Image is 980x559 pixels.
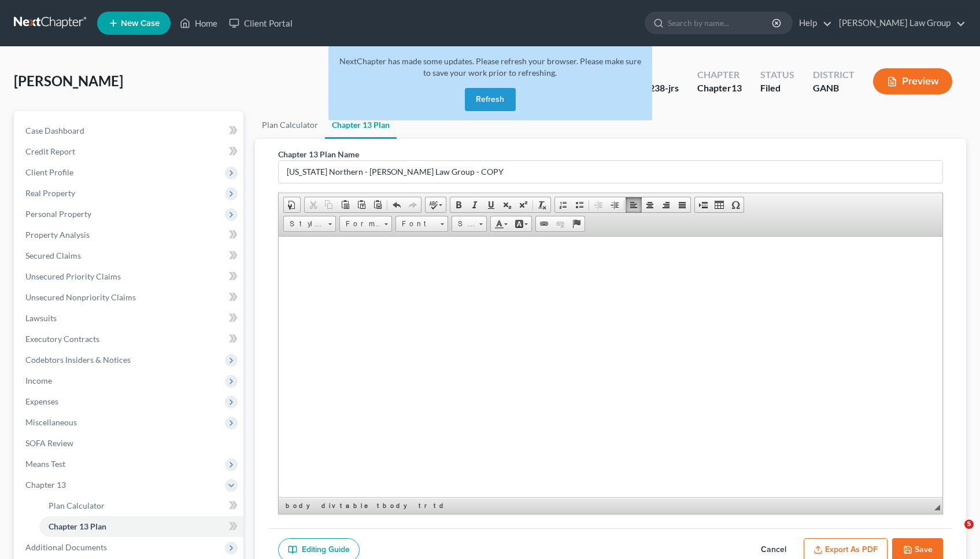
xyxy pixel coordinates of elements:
[16,433,243,454] a: SOFA Review
[626,197,642,212] a: Align Left
[339,56,641,78] span: NextChapter has made some updates. Please refresh your browser. Please make sure to save your wor...
[25,480,66,490] span: Chapter 13
[283,500,318,512] a: body element
[255,111,325,139] a: Plan Calculator
[731,82,742,93] span: 13
[625,68,679,82] div: Case
[25,230,90,240] span: Property Analysis
[934,505,940,510] span: Resize
[964,520,974,529] span: 5
[450,197,467,212] a: Bold
[760,68,794,82] div: Status
[305,197,321,212] a: Cut
[642,197,658,212] a: Center
[278,148,359,160] label: Chapter 13 Plan Name
[279,161,942,183] input: Enter name...
[338,500,373,512] a: table element
[49,501,105,510] span: Plan Calculator
[25,542,107,552] span: Additional Documents
[833,13,966,34] a: [PERSON_NAME] Law Group
[25,167,73,177] span: Client Profile
[25,146,75,156] span: Credit Report
[416,500,430,512] a: tr element
[25,313,57,323] span: Lawsuits
[25,334,99,344] span: Executory Contracts
[658,197,674,212] a: Align Right
[25,271,121,281] span: Unsecured Priority Claims
[25,292,136,302] span: Unsecured Nonpriority Claims
[426,197,446,212] a: Spell Checker
[396,216,437,231] span: Font
[339,216,392,232] a: Format
[395,216,448,232] a: Font
[568,216,585,231] a: Anchor
[555,197,571,212] a: Insert/Remove Numbered List
[695,197,711,212] a: Insert Page Break for Printing
[39,495,243,516] a: Plan Calculator
[25,438,73,448] span: SOFA Review
[711,197,727,212] a: Table
[625,82,679,95] div: 25-57238-jrs
[515,197,531,212] a: Superscript
[174,13,223,34] a: Home
[873,68,952,94] button: Preview
[511,216,531,231] a: Background Color
[375,500,415,512] a: tbody element
[283,216,336,232] a: Styles
[491,216,511,231] a: Text Color
[760,82,794,95] div: Filed
[405,197,421,212] a: Redo
[25,355,131,365] span: Codebtors Insiders & Notices
[483,197,499,212] a: Underline
[467,197,483,212] a: Italic
[452,216,475,231] span: Size
[39,516,243,537] a: Chapter 13 Plan
[325,111,397,139] a: Chapter 13 Plan
[16,141,243,162] a: Credit Report
[319,500,336,512] a: div element
[571,197,587,212] a: Insert/Remove Bulleted List
[941,520,968,547] iframe: Intercom live chat
[321,197,337,212] a: Copy
[727,197,744,212] a: Insert Special Character
[793,13,832,34] a: Help
[25,126,84,135] span: Case Dashboard
[16,225,243,245] a: Property Analysis
[697,68,742,82] div: Chapter
[465,88,516,111] button: Refresh
[369,197,386,212] a: Paste from Word
[590,197,607,212] a: Decrease Indent
[25,417,77,427] span: Miscellaneous
[337,197,353,212] a: Paste
[284,197,300,212] a: Document Properties
[49,521,106,531] span: Chapter 13 Plan
[668,12,774,34] input: Search by name...
[499,197,515,212] a: Subscript
[25,209,91,219] span: Personal Property
[536,216,552,231] a: Link
[14,72,123,89] span: [PERSON_NAME]
[25,376,52,385] span: Income
[25,251,81,260] span: Secured Claims
[284,216,324,231] span: Styles
[16,287,243,308] a: Unsecured Nonpriority Claims
[340,216,380,231] span: Format
[121,19,160,28] span: New Case
[279,237,942,497] iframe: Rich Text Editor, document-ckeditor
[813,68,855,82] div: District
[16,266,243,287] a: Unsecured Priority Claims
[25,396,58,406] span: Expenses
[552,216,568,231] a: Unlink
[16,308,243,329] a: Lawsuits
[16,329,243,350] a: Executory Contracts
[697,82,742,95] div: Chapter
[223,13,298,34] a: Client Portal
[452,216,487,232] a: Size
[353,197,369,212] a: Paste as plain text
[25,188,75,198] span: Real Property
[389,197,405,212] a: Undo
[16,245,243,266] a: Secured Claims
[25,459,65,469] span: Means Test
[534,197,550,212] a: Remove Format
[16,120,243,141] a: Case Dashboard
